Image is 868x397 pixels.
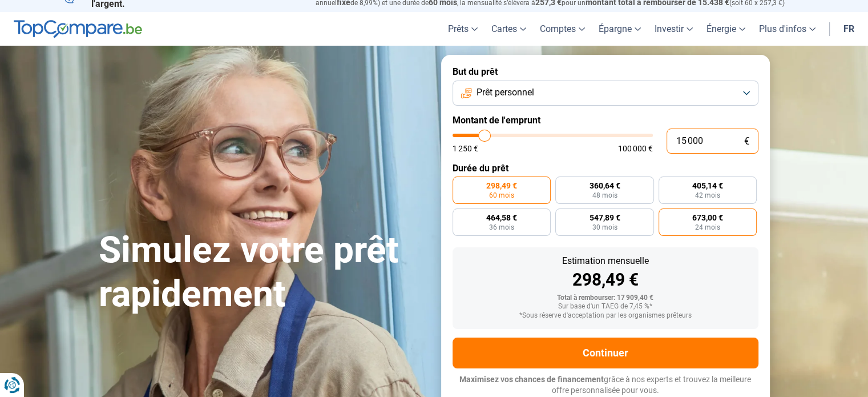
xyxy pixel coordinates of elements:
[489,224,514,231] span: 36 mois
[618,145,653,153] span: 100 000 €
[462,312,749,320] div: *Sous réserve d'acceptation par les organismes prêteurs
[592,12,648,46] a: Épargne
[533,12,592,46] a: Comptes
[453,81,758,106] button: Prêt personnel
[14,20,142,38] img: TopCompare
[486,214,517,222] span: 464,58 €
[692,214,723,222] span: 673,00 €
[592,224,617,231] span: 30 mois
[453,163,758,174] label: Durée du prêt
[485,12,533,46] a: Cartes
[752,12,822,46] a: Plus d'infos
[441,12,485,46] a: Prêts
[692,182,723,190] span: 405,14 €
[453,374,758,396] p: grâce à nos experts et trouvez la meilleure offre personnalisée pour vous.
[648,12,700,46] a: Investir
[453,115,758,126] label: Montant de l'emprunt
[837,12,861,46] a: fr
[695,224,720,231] span: 24 mois
[695,192,720,199] span: 42 mois
[589,214,620,222] span: 547,89 €
[462,271,749,288] div: 298,49 €
[744,137,749,146] span: €
[453,66,758,77] label: But du prêt
[459,375,604,384] span: Maximisez vos chances de financement
[453,338,758,368] button: Continuer
[477,86,534,99] span: Prêt personnel
[486,182,517,190] span: 298,49 €
[462,256,749,266] div: Estimation mensuelle
[462,294,749,302] div: Total à rembourser: 17 909,40 €
[489,192,514,199] span: 60 mois
[700,12,752,46] a: Énergie
[453,145,478,153] span: 1 250 €
[592,192,617,199] span: 48 mois
[462,303,749,311] div: Sur base d'un TAEG de 7,45 %*
[99,228,427,316] h1: Simulez votre prêt rapidement
[589,182,620,190] span: 360,64 €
